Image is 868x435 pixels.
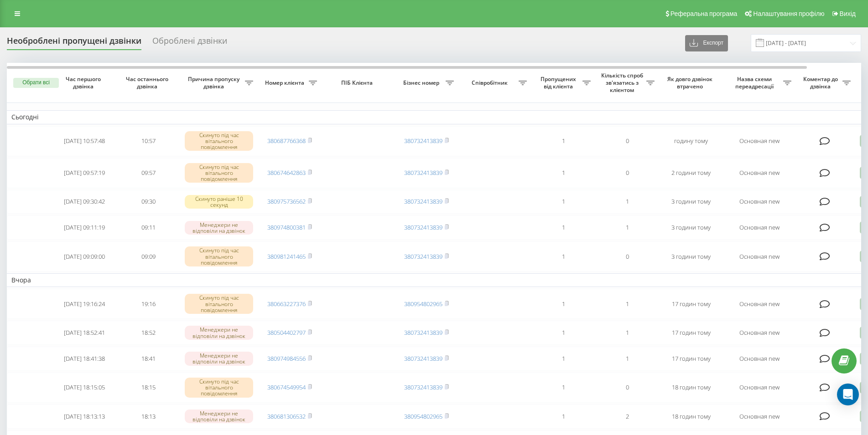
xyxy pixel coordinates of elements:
[659,215,723,240] td: 3 години тому
[152,36,227,50] div: Оброблені дзвінки
[659,321,723,345] td: 17 годин тому
[399,79,446,87] span: Бізнес номер
[52,373,116,403] td: [DATE] 18:15:05
[595,190,659,214] td: 1
[685,35,728,51] button: Експорт
[116,215,180,240] td: 09:11
[185,163,253,183] div: Скинуто під час вітального повідомлення
[723,241,796,271] td: Основная new
[800,76,842,90] span: Коментар до дзвінка
[536,76,582,90] span: Пропущених від клієнта
[666,76,716,90] span: Як довго дзвінок втрачено
[116,373,180,403] td: 18:15
[723,158,796,188] td: Основная new
[52,158,116,188] td: [DATE] 09:57:19
[531,347,595,371] td: 1
[116,158,180,188] td: 09:57
[52,241,116,271] td: [DATE] 09:09:00
[185,326,253,339] div: Менеджери не відповіли на дзвінок
[52,190,116,214] td: [DATE] 09:30:42
[185,294,253,314] div: Скинуто під час вітального повідомлення
[185,221,253,235] div: Менеджери не відповіли на дзвінок
[185,409,253,423] div: Менеджери не відповіли на дзвінок
[404,137,442,145] a: 380732413839
[404,300,442,308] a: 380954802965
[267,137,306,145] a: 380687766368
[52,347,116,371] td: [DATE] 18:41:38
[404,223,442,231] a: 380732413839
[723,215,796,240] td: Основная new
[840,10,856,17] span: Вихід
[185,246,253,266] div: Скинуто під час вітального повідомлення
[185,378,253,398] div: Скинуто під час вітального повідомлення
[723,126,796,156] td: Основная new
[185,76,245,90] span: Причина пропуску дзвінка
[659,404,723,429] td: 18 годин тому
[267,197,306,205] a: 380975736562
[728,76,783,90] span: Назва схеми переадресації
[116,321,180,345] td: 18:52
[531,158,595,188] td: 1
[659,158,723,188] td: 2 години тому
[531,321,595,345] td: 1
[670,10,738,17] span: Реферальна програма
[116,404,180,429] td: 18:13
[531,289,595,319] td: 1
[267,300,306,308] a: 380663227376
[404,197,442,205] a: 380732413839
[723,404,796,429] td: Основная new
[404,328,442,337] a: 380732413839
[52,215,116,240] td: [DATE] 09:11:19
[595,321,659,345] td: 1
[595,158,659,188] td: 0
[267,383,306,391] a: 380674549954
[185,195,253,209] div: Скинуто раніше 10 секунд
[463,79,519,87] span: Співробітник
[595,404,659,429] td: 2
[659,289,723,319] td: 17 годин тому
[595,215,659,240] td: 1
[595,347,659,371] td: 1
[659,126,723,156] td: годину тому
[595,373,659,403] td: 0
[753,10,824,17] span: Налаштування профілю
[124,76,173,90] span: Час останнього дзвінка
[404,383,442,391] a: 380732413839
[267,169,306,177] a: 380674642863
[116,190,180,214] td: 09:30
[60,76,109,90] span: Час першого дзвінка
[659,190,723,214] td: 3 години тому
[267,223,306,231] a: 380974800381
[116,289,180,319] td: 19:16
[262,79,309,87] span: Номер клієнта
[531,126,595,156] td: 1
[595,241,659,271] td: 0
[404,412,442,420] a: 380954802965
[659,347,723,371] td: 17 годин тому
[404,252,442,261] a: 380732413839
[185,352,253,365] div: Менеджери не відповіли на дзвінок
[267,252,306,261] a: 380981241465
[52,126,116,156] td: [DATE] 10:57:48
[267,328,306,337] a: 380504402797
[531,373,595,403] td: 1
[531,190,595,214] td: 1
[531,404,595,429] td: 1
[723,373,796,403] td: Основная new
[837,384,859,405] div: Open Intercom Messenger
[531,215,595,240] td: 1
[52,404,116,429] td: [DATE] 18:13:13
[52,321,116,345] td: [DATE] 18:52:41
[116,347,180,371] td: 18:41
[7,36,141,50] div: Необроблені пропущені дзвінки
[267,354,306,363] a: 380974984556
[600,72,646,93] span: Кількість спроб зв'язатись з клієнтом
[185,131,253,151] div: Скинуто під час вітального повідомлення
[329,79,387,87] span: ПІБ Клієнта
[116,126,180,156] td: 10:57
[659,373,723,403] td: 18 годин тому
[595,289,659,319] td: 1
[723,347,796,371] td: Основная new
[595,126,659,156] td: 0
[531,241,595,271] td: 1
